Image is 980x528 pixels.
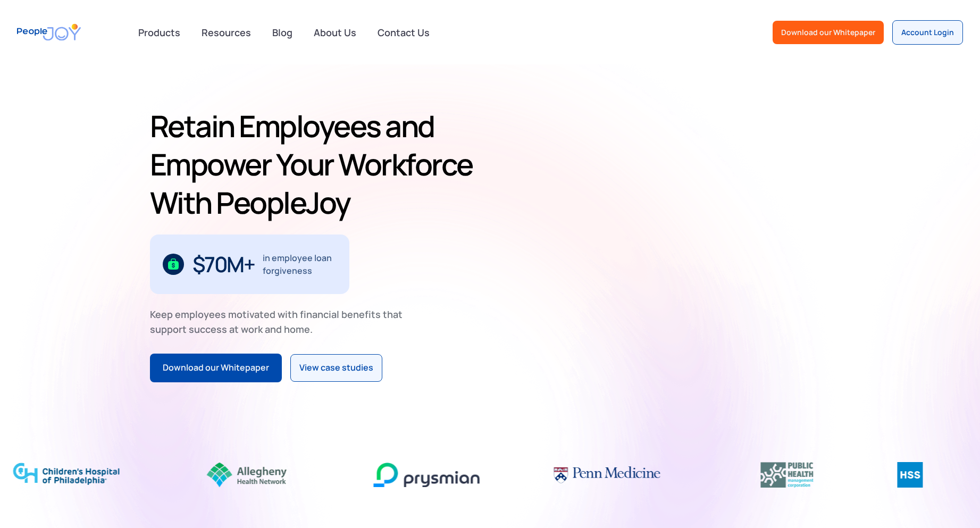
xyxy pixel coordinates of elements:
[195,21,257,44] a: Resources
[17,17,81,47] a: home
[371,21,436,44] a: Contact Us
[892,20,963,45] a: Account Login
[263,252,337,277] div: in employee loan forgiveness
[781,27,875,38] div: Download our Whitepaper
[307,21,363,44] a: About Us
[192,256,255,273] div: $70M+
[901,27,954,38] div: Account Login
[150,354,282,382] a: Download our Whitepaper
[773,21,884,44] a: Download our Whitepaper
[150,307,412,337] div: Keep employees motivated with financial benefits that support success at work and home.
[299,361,373,375] div: View case studies
[150,107,486,222] h1: Retain Employees and Empower Your Workforce With PeopleJoy
[132,22,187,43] div: Products
[163,361,269,375] div: Download our Whitepaper
[290,354,382,382] a: View case studies
[150,234,349,294] div: 1 / 3
[266,21,299,44] a: Blog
